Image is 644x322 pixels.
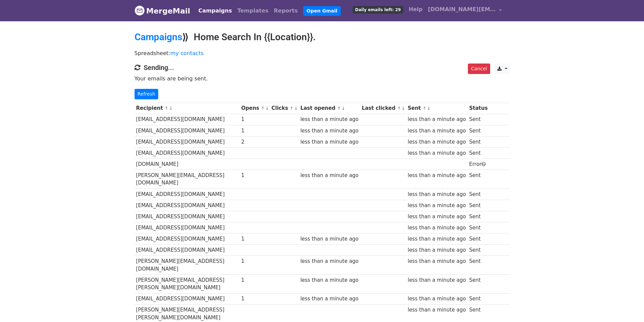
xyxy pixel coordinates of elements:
h4: Sending... [135,64,510,72]
td: Sent [468,245,489,256]
td: [EMAIL_ADDRESS][DOMAIN_NAME] [135,136,240,147]
div: less than a minute ago [408,202,466,209]
a: ↓ [265,106,269,111]
div: 1 [241,295,268,303]
div: less than a minute ago [408,306,466,314]
div: less than a minute ago [300,172,358,179]
td: [EMAIL_ADDRESS][DOMAIN_NAME] [135,147,240,158]
a: ↓ [294,106,298,111]
div: less than a minute ago [300,235,358,243]
div: less than a minute ago [408,213,466,221]
div: less than a minute ago [408,295,466,303]
div: less than a minute ago [408,116,466,123]
th: Clicks [270,103,299,114]
td: Sent [468,147,489,158]
td: Error [468,159,489,170]
a: ↓ [341,106,345,111]
div: less than a minute ago [408,172,466,179]
h2: ⟫ Home Search In {{Location}}. [135,31,510,43]
td: Sent [468,293,489,304]
th: Last clicked [360,103,406,114]
div: less than a minute ago [300,295,358,303]
p: Spreadsheet: [135,50,510,57]
div: less than a minute ago [408,257,466,265]
a: ↓ [427,106,431,111]
td: [EMAIL_ADDRESS][DOMAIN_NAME] [135,114,240,125]
div: less than a minute ago [408,149,466,157]
a: ↑ [397,106,401,111]
a: Campaigns [196,4,235,18]
th: Last opened [299,103,360,114]
td: Sent [468,170,489,189]
a: ↑ [165,106,168,111]
span: [DOMAIN_NAME][EMAIL_ADDRESS][DOMAIN_NAME] [428,5,496,14]
td: [EMAIL_ADDRESS][DOMAIN_NAME] [135,189,240,200]
div: 1 [241,257,268,265]
div: less than a minute ago [408,235,466,243]
td: [PERSON_NAME][EMAIL_ADDRESS][DOMAIN_NAME] [135,256,240,275]
td: [EMAIL_ADDRESS][DOMAIN_NAME] [135,222,240,233]
td: [EMAIL_ADDRESS][DOMAIN_NAME] [135,233,240,245]
div: less than a minute ago [408,191,466,198]
p: Your emails are being sent. [135,75,510,82]
td: Sent [468,256,489,275]
td: Sent [468,211,489,222]
td: Sent [468,222,489,233]
div: 1 [241,276,268,284]
a: Campaigns [135,31,182,43]
td: Sent [468,189,489,200]
td: Sent [468,274,489,293]
td: Sent [468,200,489,211]
th: Opens [240,103,270,114]
div: less than a minute ago [408,138,466,146]
span: Daily emails left: 29 [353,6,403,14]
a: Reports [271,4,301,18]
div: less than a minute ago [300,138,358,146]
td: [DOMAIN_NAME] [135,159,240,170]
div: 2 [241,138,268,146]
a: Open Gmail [303,6,341,16]
div: 1 [241,235,268,243]
td: Sent [468,125,489,136]
div: 1 [241,127,268,135]
a: Daily emails left: 29 [350,3,406,16]
a: MergeMail [135,4,190,18]
a: Refresh [135,89,159,99]
a: Help [406,3,425,16]
td: [EMAIL_ADDRESS][DOMAIN_NAME] [135,125,240,136]
a: ↓ [402,106,405,111]
a: [DOMAIN_NAME][EMAIL_ADDRESS][DOMAIN_NAME] [425,3,504,19]
div: less than a minute ago [408,276,466,284]
div: less than a minute ago [408,127,466,135]
td: [EMAIL_ADDRESS][DOMAIN_NAME] [135,200,240,211]
a: Templates [235,4,271,18]
a: ↑ [290,106,293,111]
a: ↑ [337,106,341,111]
div: less than a minute ago [408,224,466,232]
td: [EMAIL_ADDRESS][DOMAIN_NAME] [135,245,240,256]
a: ↑ [423,106,426,111]
td: [EMAIL_ADDRESS][DOMAIN_NAME] [135,211,240,222]
td: [PERSON_NAME][EMAIL_ADDRESS][DOMAIN_NAME] [135,170,240,189]
a: ↓ [169,106,173,111]
td: Sent [468,114,489,125]
td: [PERSON_NAME][EMAIL_ADDRESS][PERSON_NAME][DOMAIN_NAME] [135,274,240,293]
td: [EMAIL_ADDRESS][DOMAIN_NAME] [135,293,240,304]
div: less than a minute ago [408,246,466,254]
a: my contacts [170,50,204,56]
div: less than a minute ago [300,276,358,284]
div: less than a minute ago [300,257,358,265]
div: 1 [241,116,268,123]
div: less than a minute ago [300,127,358,135]
img: MergeMail logo [135,5,145,16]
div: 1 [241,172,268,179]
th: Recipient [135,103,240,114]
th: Sent [406,103,468,114]
td: Sent [468,233,489,245]
td: Sent [468,136,489,147]
a: Cancel [468,64,490,74]
a: ↑ [261,106,265,111]
th: Status [468,103,489,114]
div: less than a minute ago [300,116,358,123]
